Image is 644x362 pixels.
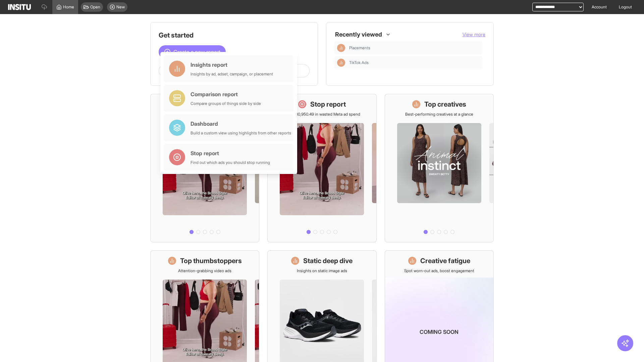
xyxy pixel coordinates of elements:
[405,112,473,117] p: Best-performing creatives at a glance
[349,60,480,65] span: TikTok Ads
[191,160,270,165] div: Find out which ads you should stop running
[337,59,345,67] div: Insights
[191,61,273,69] div: Insights report
[116,4,125,10] span: New
[191,120,291,128] div: Dashboard
[349,45,370,51] span: Placements
[424,100,466,109] h1: Top creatives
[159,31,310,40] h1: Get started
[283,112,360,117] p: Save £30,950.49 in wasted Meta ad spend
[297,268,347,274] p: Insights on static image ads
[337,44,345,52] div: Insights
[191,149,270,157] div: Stop report
[90,4,100,10] span: Open
[310,100,346,109] h1: Stop report
[385,94,494,242] a: Top creativesBest-performing creatives at a glance
[191,101,261,106] div: Compare groups of things side by side
[349,45,480,51] span: Placements
[173,48,220,56] span: Create a new report
[191,90,261,98] div: Comparison report
[303,256,353,265] h1: Static deep dive
[150,94,259,242] a: What's live nowSee all active ads instantly
[349,60,369,65] span: TikTok Ads
[8,4,31,10] img: Logo
[63,4,74,10] span: Home
[159,45,226,59] button: Create a new report
[463,31,485,38] button: View more
[191,130,291,136] div: Build a custom view using highlights from other reports
[178,268,231,274] p: Attention-grabbing video ads
[180,256,242,265] h1: Top thumbstoppers
[267,94,376,242] a: Stop reportSave £30,950.49 in wasted Meta ad spend
[191,71,273,77] div: Insights by ad, adset, campaign, or placement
